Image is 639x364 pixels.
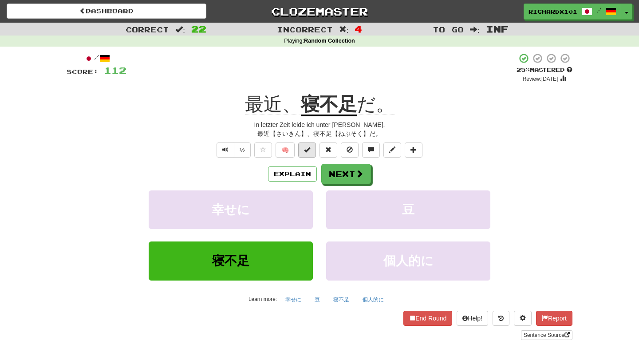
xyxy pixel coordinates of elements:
button: Add to collection (alt+a) [405,142,422,158]
span: 寝不足 [212,254,249,268]
button: 幸せに [149,190,313,229]
span: 個人的に [383,254,434,268]
span: 25 % [517,66,530,73]
button: 寝不足 [149,241,313,280]
span: Inf [486,24,509,34]
button: Edit sentence (alt+d) [383,142,401,158]
u: 寝不足 [301,94,357,116]
button: Next [321,164,371,184]
a: Sentence Source [521,330,572,340]
div: Text-to-speech controls [215,142,251,158]
a: Clozemaster [220,4,419,19]
button: 🧠 [276,142,295,158]
span: RichardX101 [529,8,577,16]
strong: Random Collection [304,38,355,44]
div: Mastered [517,66,572,74]
a: RichardX101 / [524,4,621,20]
button: 個人的に [326,241,490,280]
button: Play sentence audio (ctl+space) [217,142,234,158]
span: 豆 [402,203,414,217]
button: Ignore sentence (alt+i) [341,142,359,158]
span: Correct [126,25,169,34]
button: 豆 [310,293,325,306]
div: 最近【さいきん】、寝不足【ねぶそく】だ。 [67,129,572,138]
button: Set this sentence to 100% Mastered (alt+m) [298,142,316,158]
button: 幸せに [280,293,306,306]
span: 最近、 [245,94,301,115]
small: Review: [DATE] [523,76,558,82]
span: : [175,26,185,33]
button: Favorite sentence (alt+f) [254,142,272,158]
button: Explain [268,166,317,182]
a: Dashboard [7,4,206,19]
span: To go [433,25,464,34]
button: 寝不足 [328,293,354,306]
span: 4 [355,24,362,34]
button: End Round [403,311,452,326]
button: Report [536,311,572,326]
button: Discuss sentence (alt+u) [362,142,380,158]
span: : [470,26,480,33]
button: Round history (alt+y) [493,311,509,326]
span: 22 [191,24,206,34]
button: 個人的に [358,293,389,306]
span: Score: [67,68,99,75]
span: 幸せに [212,203,250,217]
span: 112 [104,65,126,76]
button: Reset to 0% Mastered (alt+r) [319,142,337,158]
div: / [67,53,126,64]
button: 豆 [326,190,490,229]
span: Incorrect [277,25,333,34]
small: Learn more: [248,296,277,302]
span: : [339,26,349,33]
span: / [597,7,601,13]
button: Help! [457,311,488,326]
span: だ。 [357,94,394,115]
button: ½ [234,142,251,158]
div: In letzter Zeit leide ich unter [PERSON_NAME]. [67,120,572,129]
